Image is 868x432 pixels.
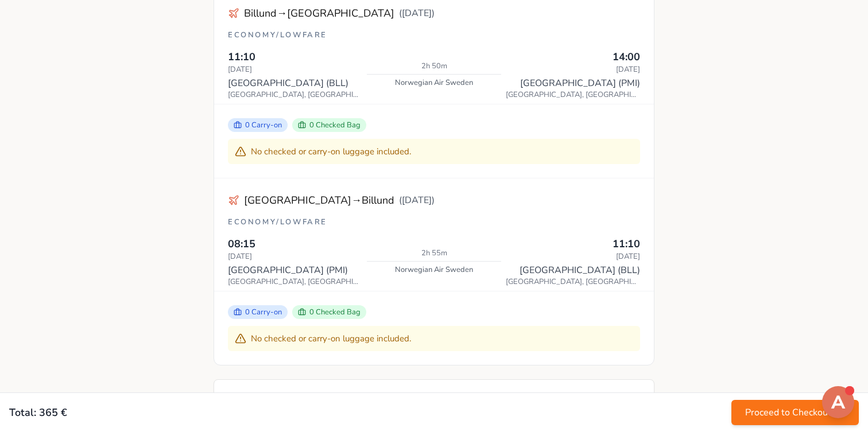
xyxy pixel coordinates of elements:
span: Total : 365 € [9,404,67,421]
p: [DATE] [506,65,640,74]
p: [GEOGRAPHIC_DATA] (PMI) [506,76,640,90]
p: [GEOGRAPHIC_DATA] (BLL) [228,76,362,90]
p: Economy / Lowfare [228,30,640,40]
div: No checked or carry-on luggage included. [228,139,640,164]
button: Proceed to Checkout [731,400,859,425]
p: 2h 55m [367,248,501,258]
span: ( [DATE] ) [399,193,435,207]
span: 0 Carry-on [228,305,288,319]
p: [GEOGRAPHIC_DATA] (BLL) [506,263,640,277]
p: Norwegian Air Sweden [395,265,473,274]
p: 11:10 [506,236,640,252]
span: 0 Checked Bag [292,118,366,132]
p: Palma de Mallorca Airport, ES [228,277,362,286]
span: ( [DATE] ) [399,6,435,20]
p: 08:15 [228,236,362,252]
p: 11:10 [228,49,362,65]
p: 14:00 [506,49,640,65]
p: [DATE] [228,252,362,261]
p: [DATE] [228,65,362,74]
img: Support [824,388,852,416]
p: [GEOGRAPHIC_DATA] (PMI) [228,263,362,277]
p: Billund Airport, DK [506,277,640,286]
p: Norwegian Air Sweden [395,78,473,87]
div: No checked or carry-on luggage included. [228,326,640,351]
p: Palma de Mallorca Airport, ES [506,90,640,99]
p: 2h 50m [367,61,501,71]
button: Open support chat [822,386,854,418]
p: [DATE] [506,252,640,261]
h3: Billund → [GEOGRAPHIC_DATA] [244,5,394,21]
span: 0 Checked Bag [292,305,366,319]
p: Economy / Lowfare [228,217,640,227]
span: 0 Carry-on [228,118,288,132]
h3: [GEOGRAPHIC_DATA] → Billund [244,192,394,208]
p: Billund Airport, DK [228,90,362,99]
